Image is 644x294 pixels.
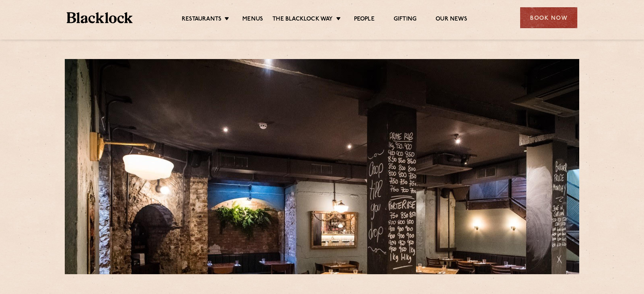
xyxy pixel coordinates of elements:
a: People [354,16,375,24]
img: BL_Textured_Logo-footer-cropped.svg [67,12,133,23]
a: The Blacklock Way [272,16,333,24]
div: Book Now [520,7,577,28]
a: Menus [242,16,263,24]
a: Restaurants [182,16,221,24]
a: Our News [436,16,467,24]
a: Gifting [394,16,417,24]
